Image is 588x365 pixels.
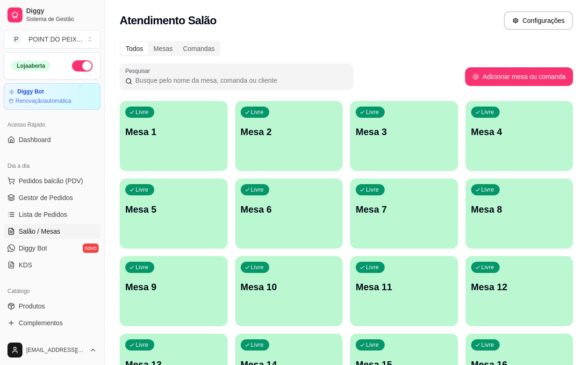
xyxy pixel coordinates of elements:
[136,264,149,271] p: Livre
[19,135,51,144] span: Dashboard
[136,341,149,349] p: Livre
[136,186,149,193] p: Livre
[350,256,458,326] button: LivreMesa 11
[12,35,21,44] span: P
[4,284,100,299] div: Catálogo
[4,299,100,314] a: Produtos
[19,176,83,186] span: Pedidos balcão (PDV)
[466,101,574,171] button: LivreMesa 4
[504,11,573,30] button: Configurações
[72,60,93,72] button: Alterar Status
[4,158,100,173] div: Dia a dia
[241,280,337,293] p: Mesa 10
[125,125,222,138] p: Mesa 1
[19,193,73,202] span: Gestor de Pedidos
[251,186,264,193] p: Livre
[125,203,222,216] p: Mesa 5
[17,88,44,95] article: Diggy Bot
[4,83,100,110] a: Diggy BotRenovaçãoautomática
[356,280,452,293] p: Mesa 11
[4,173,100,188] button: Pedidos balcão (PDV)
[481,108,495,116] p: Livre
[136,108,149,116] p: Livre
[366,341,379,349] p: Livre
[4,117,100,132] div: Acesso Rápido
[178,42,220,55] div: Comandas
[471,203,568,216] p: Mesa 8
[26,7,97,15] span: Diggy
[19,227,60,236] span: Salão / Mesas
[251,108,264,116] p: Livre
[19,243,47,253] span: Diggy Bot
[241,203,337,216] p: Mesa 6
[366,108,379,116] p: Livre
[120,256,228,326] button: LivreMesa 9
[356,125,452,138] p: Mesa 3
[4,4,100,26] a: DiggySistema de Gestão
[471,125,568,138] p: Mesa 4
[125,67,153,75] label: Pesquisar
[4,339,100,361] button: [EMAIL_ADDRESS][DOMAIN_NAME]
[465,67,573,86] button: Adicionar mesa ou comanda
[366,264,379,271] p: Livre
[12,61,50,71] div: Loja aberta
[471,280,568,293] p: Mesa 12
[120,179,228,249] button: LivreMesa 5
[481,264,495,271] p: Livre
[121,42,148,55] div: Todos
[19,260,32,270] span: KDS
[4,258,100,272] a: KDS
[4,315,100,330] a: Complementos
[466,256,574,326] button: LivreMesa 12
[4,241,100,256] a: Diggy Botnovo
[356,203,452,216] p: Mesa 7
[481,186,495,193] p: Livre
[26,346,86,354] span: [EMAIL_ADDRESS][DOMAIN_NAME]
[235,256,343,326] button: LivreMesa 10
[251,341,264,349] p: Livre
[19,301,45,311] span: Produtos
[26,15,97,23] span: Sistema de Gestão
[235,179,343,249] button: LivreMesa 6
[19,318,63,328] span: Complementos
[241,125,337,138] p: Mesa 2
[132,76,348,85] input: Pesquisar
[350,101,458,171] button: LivreMesa 3
[120,101,228,171] button: LivreMesa 1
[4,224,100,239] a: Salão / Mesas
[350,179,458,249] button: LivreMesa 7
[120,13,216,28] h2: Atendimento Salão
[251,264,264,271] p: Livre
[4,132,100,147] a: Dashboard
[466,179,574,249] button: LivreMesa 8
[4,30,100,49] button: Select a team
[148,42,178,55] div: Mesas
[366,186,379,193] p: Livre
[481,341,495,349] p: Livre
[235,101,343,171] button: LivreMesa 2
[4,190,100,205] a: Gestor de Pedidos
[125,280,222,293] p: Mesa 9
[19,210,67,219] span: Lista de Pedidos
[29,35,82,44] div: POINT DO PEIX ...
[4,207,100,222] a: Lista de Pedidos
[15,97,71,105] article: Renovação automática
